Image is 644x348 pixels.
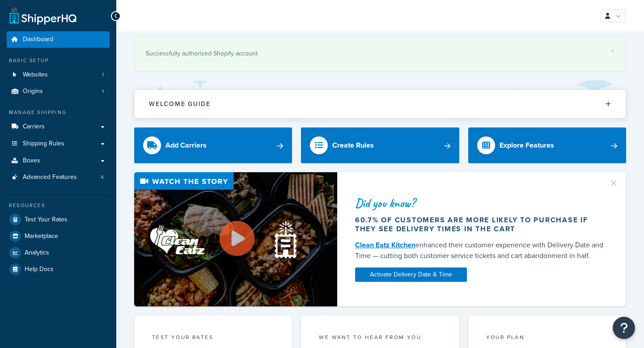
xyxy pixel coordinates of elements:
[149,101,211,107] h2: Welcome Guide
[468,127,626,163] a: Explore Features
[25,266,54,273] span: Help Docs
[152,333,274,344] div: Test your rates
[23,140,64,148] span: Shipping Rules
[7,57,110,64] div: Basic Setup
[355,240,415,250] a: Clean Eatz Kitchen
[101,174,104,181] span: 4
[23,88,43,95] span: Origins
[7,169,110,186] li: Advanced Features
[135,90,626,118] button: Welcome Guide
[500,139,554,152] div: Explore Features
[7,212,110,228] a: Test Your Rates
[355,197,605,209] div: Did you know?
[7,169,110,186] a: Advanced Features4
[23,71,48,79] span: Websites
[7,83,110,100] li: Origins
[134,127,292,163] a: Add Carriers
[7,153,110,169] a: Boxes
[7,31,110,48] a: Dashboard
[7,202,110,209] div: Resources
[102,71,104,79] span: 1
[7,83,110,100] a: Origins1
[611,47,614,55] a: ×
[332,139,374,152] div: Create Rules
[7,245,110,261] a: Analytics
[7,109,110,116] div: Manage Shipping
[25,233,58,240] span: Marketplace
[23,157,40,165] span: Boxes
[7,261,110,277] a: Help Docs
[25,216,68,224] span: Test Your Rates
[102,88,104,95] span: 1
[7,67,110,83] a: Websites1
[134,172,337,306] img: Video thumbnail
[23,123,45,131] span: Carriers
[355,216,605,233] div: 60.7% of customers are more likely to purchase if they see delivery times in the cart
[301,127,459,163] a: Create Rules
[355,240,605,261] div: enhanced their customer experience with Delivery Date and Time — cutting both customer service ti...
[319,333,441,341] p: we want to hear from you
[7,67,110,83] li: Websites
[613,317,635,339] button: Open Resource Center
[486,333,608,344] div: Your Plan
[7,228,110,244] a: Marketplace
[355,267,467,282] a: Activate Delivery Date & Time
[7,136,110,152] a: Shipping Rules
[165,139,207,152] div: Add Carriers
[23,174,77,181] span: Advanced Features
[146,47,614,60] div: Successfully authorized Shopify account
[7,119,110,135] a: Carriers
[25,249,49,257] span: Analytics
[23,36,53,43] span: Dashboard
